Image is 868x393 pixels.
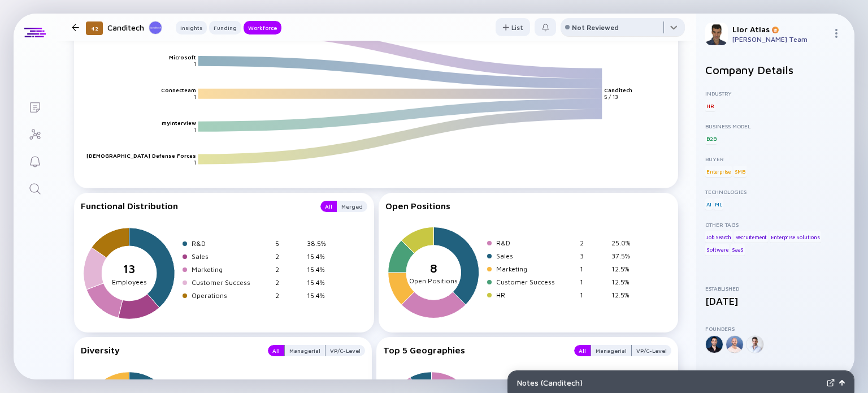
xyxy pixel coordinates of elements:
a: Investor Map [14,120,56,147]
div: [DATE] [705,295,845,307]
div: Not Reviewed [572,23,619,32]
text: 1 [194,126,196,133]
text: Connecteam [161,87,196,93]
div: Operations [192,291,271,300]
div: HR [496,291,575,299]
div: Notes ( Canditech ) [517,378,822,387]
button: Funding [209,21,241,34]
div: 37.5% [611,252,639,260]
div: 38.5% [307,239,334,248]
h2: Company Details [705,63,845,76]
div: ML [714,198,723,210]
div: [PERSON_NAME] Team [732,35,827,44]
a: Search [14,174,56,201]
div: Marketing [192,265,271,274]
a: Lists [14,93,56,120]
text: myInterview [162,119,196,126]
div: Managerial [591,345,631,356]
div: Job Search [705,231,732,243]
div: Diversity [81,345,257,356]
div: Software [705,244,729,256]
div: Sales [496,252,575,260]
div: Other Tags [705,221,845,228]
div: 15.4% [307,278,334,287]
div: 5 [275,239,302,248]
div: Open Positions [385,201,672,211]
div: Buyer [705,156,845,162]
div: Customer Success [496,278,575,286]
div: Insights [176,22,207,33]
div: Established [705,285,845,292]
button: VP/C-Level [632,345,671,356]
div: 2 [275,291,302,300]
button: Managerial [284,345,325,356]
div: 12.5% [611,265,639,273]
div: Business Model [705,123,845,129]
div: 15.4% [307,265,334,274]
button: VP/C-Level [325,345,365,356]
text: Canditech [605,87,633,93]
div: Functional Distribution [81,201,309,212]
tspan: Open Positions [409,277,458,285]
div: Recruitement [734,231,769,243]
button: Merged [337,201,367,212]
button: List [496,18,530,36]
div: Technologies [705,188,845,195]
div: 3 [580,252,607,260]
div: Funding [209,22,241,33]
div: Canditech [107,20,162,34]
div: Industry [705,90,845,97]
div: HR [705,100,715,111]
div: R&D [496,239,575,247]
div: 1 [580,265,607,273]
div: 2 [275,252,302,261]
div: Enterprise Solutions [770,231,821,243]
img: Lior Profile Picture [705,23,728,45]
div: Workforce [244,22,281,33]
div: List [496,19,530,36]
button: Workforce [244,21,281,34]
tspan: Employees [112,278,147,286]
div: AI [705,198,713,210]
button: Insights [176,21,207,34]
div: SMB [734,166,747,177]
div: 2 [275,265,302,274]
button: Managerial [591,345,632,356]
div: 12.5% [611,291,639,299]
button: All [268,345,284,356]
img: Expand Notes [827,379,835,387]
div: Founders [705,325,845,332]
text: 1 [194,159,196,166]
div: Sales [192,252,271,261]
tspan: 8 [430,261,437,275]
div: 12.5% [611,278,639,286]
text: [DEMOGRAPHIC_DATA] Defense Forces [86,152,196,159]
text: 5 / 13 [605,93,619,100]
div: 25.0% [611,239,639,247]
div: 1 [580,291,607,299]
div: 1 [580,278,607,286]
div: SaaS [731,244,745,256]
button: All [574,345,591,356]
div: Marketing [496,265,575,273]
div: 15.4% [307,291,334,300]
button: All [320,201,337,212]
div: 2 [275,278,302,287]
div: Enterprise [705,166,732,177]
div: R&D [192,239,271,248]
div: 15.4% [307,252,334,261]
text: 1 [194,61,196,67]
tspan: 13 [123,262,136,275]
div: Lior Atias [732,24,827,34]
text: Microsoft [169,54,196,61]
div: 42 [86,21,103,35]
div: B2B [705,133,717,144]
div: 2 [580,239,607,247]
img: Menu [832,29,841,38]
